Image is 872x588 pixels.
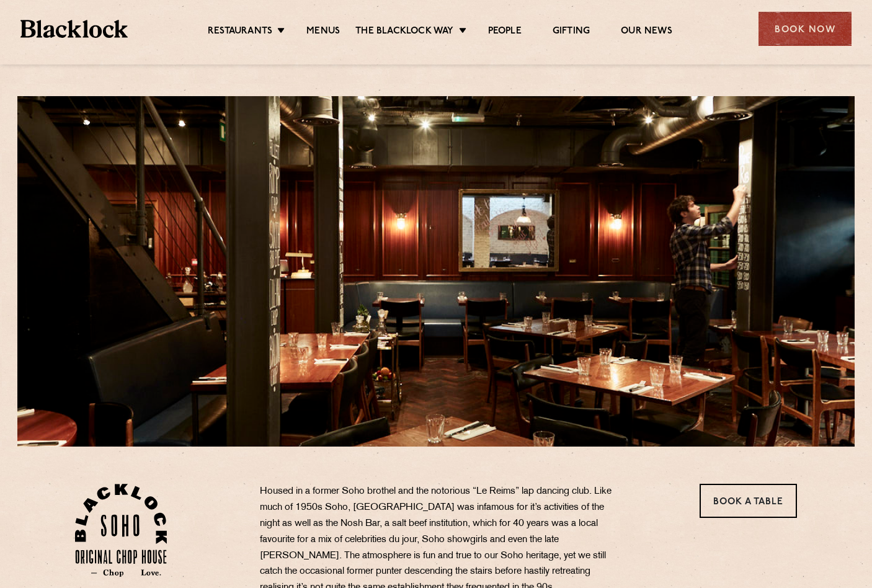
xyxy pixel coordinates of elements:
[355,25,453,39] a: The Blacklock Way
[700,484,797,518] a: Book a Table
[20,20,128,38] img: BL_Textured_Logo-footer-cropped.svg
[306,25,340,39] a: Menus
[553,25,590,39] a: Gifting
[208,25,272,39] a: Restaurants
[759,12,852,46] div: Book Now
[621,25,672,39] a: Our News
[488,25,522,39] a: People
[75,484,167,577] img: Soho-stamp-default.svg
